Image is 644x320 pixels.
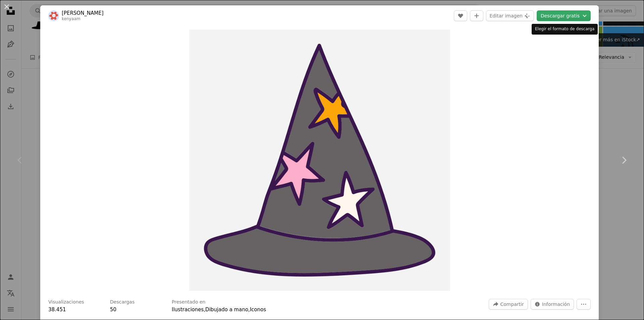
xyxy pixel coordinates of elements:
[604,128,644,192] a: Siguiente
[48,10,59,21] img: Ve al perfil de Kenya Aguirre
[189,30,450,291] img: Un sombrero de bruja con estrellas de colores.
[577,299,591,310] button: Más acciones
[489,299,528,310] button: Compartir esta imagen
[62,16,80,21] a: kenyaam
[500,299,524,309] span: Compartir
[250,307,266,313] a: Iconos
[48,307,66,313] span: 38.451
[110,307,116,313] span: 50
[172,307,204,313] a: Ilustraciones
[531,299,574,310] button: Estadísticas sobre esta imagen
[486,10,534,21] button: Editar imagen
[110,299,135,306] h3: Descargas
[205,307,248,313] a: Dibujado a mano
[48,299,84,306] h3: Visualizaciones
[542,299,570,309] span: Información
[204,307,205,313] span: ,
[172,299,206,306] h3: Presentado en
[532,24,598,35] div: Elegir el formato de descarga
[189,30,450,291] button: Ampliar en esta imagen
[248,307,250,313] span: ,
[470,10,483,21] button: Añade a la colección
[62,10,104,16] a: [PERSON_NAME]
[454,10,467,21] button: Me gusta
[537,10,591,21] button: Elegir el formato de descarga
